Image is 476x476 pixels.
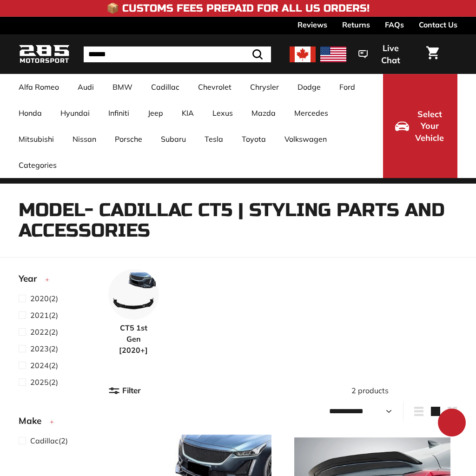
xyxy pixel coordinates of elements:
a: Volkswagen [275,126,336,152]
span: CT5 1st Gen [2020+] [108,322,159,356]
button: Make [19,411,93,435]
button: Select Your Vehicle [383,74,457,178]
a: Alfa Romeo [9,74,68,100]
a: Hyundai [51,100,99,126]
span: 2020 [30,294,49,303]
a: KIA [172,100,203,126]
span: Select Your Vehicle [414,108,445,144]
a: Reviews [297,17,327,33]
a: Cadillac [142,74,189,100]
span: (2) [30,360,58,371]
span: 2021 [30,311,49,320]
a: CT5 1st Gen [2020+] [108,269,159,355]
button: Live Chat [346,37,421,72]
a: Mercedes [285,100,337,126]
a: Audi [68,74,103,100]
a: Mazda [242,100,285,126]
a: BMW [103,74,142,100]
span: (2) [30,293,58,304]
a: Porsche [106,126,152,152]
a: Lexus [203,100,242,126]
div: 2 products [283,385,457,396]
a: Infiniti [99,100,139,126]
h4: 📦 Customs Fees Prepaid for All US Orders! [106,3,370,14]
a: Chevrolet [189,74,241,100]
span: 2023 [30,344,49,353]
span: 2022 [30,327,49,337]
span: Year [19,272,44,285]
a: Jeep [139,100,172,126]
a: FAQs [385,17,404,33]
a: Mitsubishi [9,126,63,152]
a: Subaru [152,126,195,152]
span: (2) [30,310,58,321]
a: Categories [9,152,66,178]
span: (2) [30,435,68,446]
span: (2) [30,377,58,388]
a: Ford [330,74,364,100]
span: 2025 [30,377,49,387]
a: Contact Us [419,17,457,33]
a: Honda [9,100,51,126]
h1: Model- Cadillac CT5 | Styling Parts and Accessories [19,200,457,241]
a: Chrysler [241,74,288,100]
span: (2) [30,326,58,337]
a: Nissan [63,126,106,152]
img: Logo_285_Motorsport_areodynamics_components [19,43,70,65]
span: (2) [30,343,58,354]
span: Live Chat [372,42,409,66]
a: Toyota [232,126,275,152]
button: Year [19,269,93,292]
a: Dodge [288,74,330,100]
a: Returns [342,17,370,33]
span: 2024 [30,361,49,370]
a: Tesla [195,126,232,152]
input: Search [84,46,271,62]
a: Cart [421,39,444,70]
button: Filter [108,379,141,403]
inbox-online-store-chat: Shopify online store chat [435,409,469,439]
span: Make [19,414,48,428]
span: Cadillac [30,436,59,445]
